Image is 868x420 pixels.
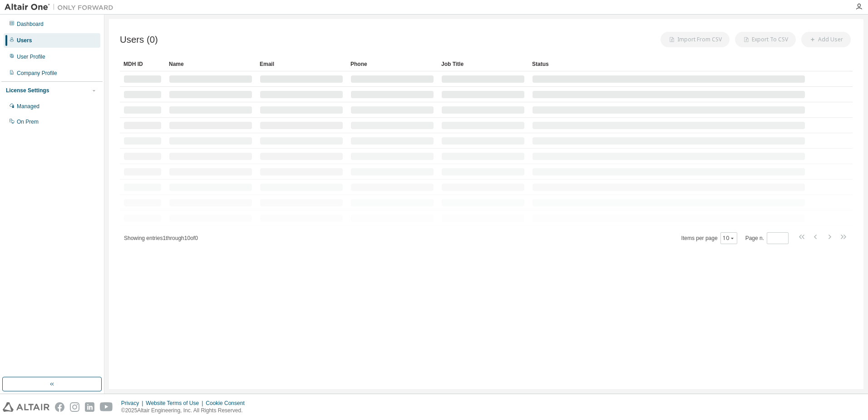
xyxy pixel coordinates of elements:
p: © 2025 Altair Engineering, Inc. All Rights Reserved. [121,407,250,415]
span: Users (0) [120,35,158,45]
div: Email [260,57,343,71]
img: Altair One [5,3,118,12]
div: Company Profile [17,70,57,77]
span: Items per page [681,232,737,244]
img: facebook.svg [55,402,64,412]
button: Add User [801,32,851,47]
div: MDH ID [123,57,162,71]
span: Showing entries 1 through 10 of 0 [124,235,198,241]
div: On Prem [17,118,39,125]
img: youtube.svg [100,402,113,412]
div: Privacy [121,400,146,407]
img: linkedin.svg [85,402,94,412]
div: License Settings [6,87,49,94]
div: Cookie Consent [206,400,250,407]
button: Export To CSV [735,32,796,47]
div: Users [17,37,32,44]
div: Dashboard [17,20,44,28]
div: Job Title [441,57,525,71]
span: Page n. [745,232,789,244]
div: User Profile [17,53,45,60]
div: Website Terms of Use [146,400,206,407]
img: instagram.svg [70,402,79,412]
div: Managed [17,103,39,110]
div: Status [532,57,805,71]
div: Name [169,57,252,71]
img: altair_logo.svg [3,402,49,412]
button: Import From CSV [661,32,730,47]
button: 10 [723,235,735,242]
div: Phone [350,57,434,71]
